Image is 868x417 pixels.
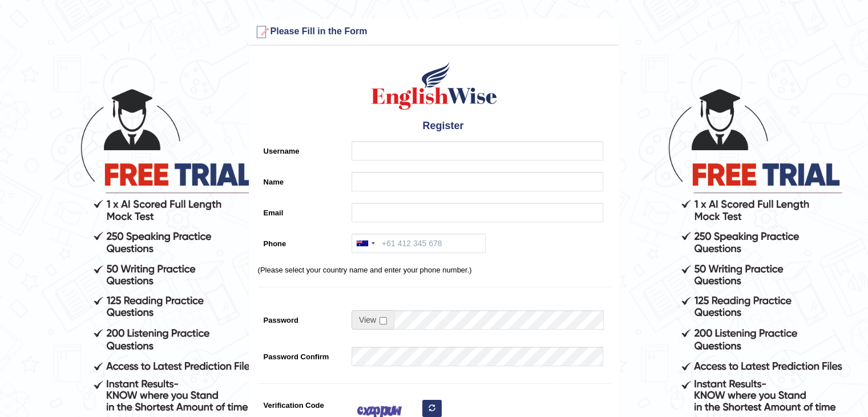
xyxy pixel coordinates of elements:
[258,395,346,411] label: Verification Code
[258,172,346,187] label: Name
[380,317,387,324] input: Show/Hide Password
[252,23,616,41] h3: Please Fill in the Form
[369,60,499,111] img: Logo of English Wise create a new account for intelligent practice with AI
[258,347,346,362] label: Password Confirm
[258,203,346,218] label: Email
[258,310,346,326] label: Password
[258,234,346,249] label: Phone
[352,234,486,253] input: +61 412 345 678
[258,264,611,275] p: (Please select your country name and enter your phone number.)
[352,234,378,252] div: Australia: +61
[258,141,346,157] label: Username
[258,117,611,135] h4: Register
